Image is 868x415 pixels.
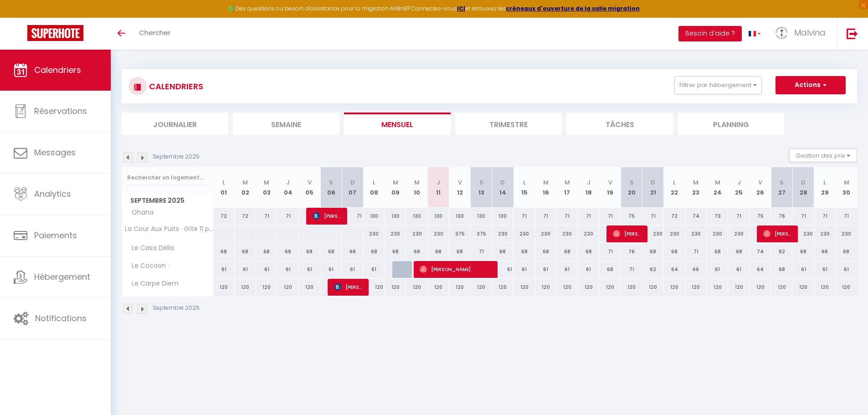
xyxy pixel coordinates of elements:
[814,225,836,242] div: 230
[556,208,578,225] div: 71
[750,243,771,260] div: 74
[127,169,208,186] input: Rechercher un logement...
[342,208,363,225] div: 71
[139,28,170,37] span: Chercher
[500,178,505,187] abbr: D
[233,113,339,135] li: Semaine
[428,243,449,260] div: 68
[256,167,277,208] th: 03
[123,225,215,232] span: La Cour Aux Puits · Gîte 11 pers. à 2 min de [GEOGRAPHIC_DATA], 5 chambres
[578,208,599,225] div: 71
[664,279,685,296] div: 120
[123,243,176,253] span: Le Casa Délia
[728,261,750,278] div: 61
[792,279,814,296] div: 120
[313,207,342,225] span: [PERSON_NAME]
[385,225,406,242] div: 230
[213,243,235,260] div: 68
[34,64,81,76] span: Calendriers
[621,243,642,260] div: 76
[471,208,492,225] div: 130
[34,147,76,158] span: Messages
[693,178,699,187] abbr: M
[678,26,742,41] button: Besoin d'aide ?
[471,279,492,296] div: 120
[685,243,707,260] div: 71
[728,225,750,242] div: 230
[814,208,836,225] div: 71
[492,167,514,208] th: 14
[514,279,535,296] div: 120
[599,167,621,208] th: 19
[471,167,492,208] th: 13
[122,113,228,135] li: Journalier
[406,279,427,296] div: 120
[449,225,471,242] div: 375
[768,18,837,50] a: ... Malvina
[299,261,320,278] div: 61
[763,225,792,242] span: [PERSON_NAME]
[299,243,320,260] div: 68
[707,225,728,242] div: 230
[27,25,83,41] img: Super Booking
[213,167,235,208] th: 01
[707,167,728,208] th: 24
[814,279,836,296] div: 120
[506,5,640,12] a: créneaux d'ouverture de la salle migration
[642,243,664,260] div: 68
[449,243,471,260] div: 68
[621,208,642,225] div: 75
[642,167,664,208] th: 21
[363,225,385,242] div: 230
[642,225,664,242] div: 230
[342,243,363,260] div: 68
[153,153,200,161] p: Septembre 2025
[792,243,814,260] div: 68
[363,167,385,208] th: 08
[428,279,449,296] div: 120
[363,279,385,296] div: 120
[608,178,612,187] abbr: V
[363,243,385,260] div: 68
[34,230,77,241] span: Paiements
[776,76,846,94] button: Actions
[277,279,299,296] div: 120
[492,225,514,242] div: 230
[685,225,707,242] div: 230
[471,225,492,242] div: 375
[256,279,277,296] div: 120
[308,178,312,187] abbr: V
[471,243,492,260] div: 71
[844,178,849,187] abbr: M
[320,261,342,278] div: 61
[556,261,578,278] div: 61
[457,5,465,12] a: ICI
[792,167,814,208] th: 28
[458,178,462,187] abbr: V
[715,178,720,187] abbr: M
[350,178,355,187] abbr: D
[535,261,556,278] div: 61
[492,243,514,260] div: 68
[814,243,836,260] div: 68
[556,225,578,242] div: 230
[256,261,277,278] div: 61
[771,279,792,296] div: 120
[836,279,857,296] div: 120
[385,167,406,208] th: 09
[385,279,406,296] div: 120
[535,208,556,225] div: 71
[789,149,857,162] button: Gestion des prix
[492,261,514,278] div: 61
[621,279,642,296] div: 120
[406,243,427,260] div: 68
[363,261,385,278] div: 61
[393,178,398,187] abbr: M
[792,225,814,242] div: 230
[235,243,256,260] div: 68
[578,167,599,208] th: 18
[685,208,707,225] div: 74
[599,261,621,278] div: 68
[277,167,299,208] th: 04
